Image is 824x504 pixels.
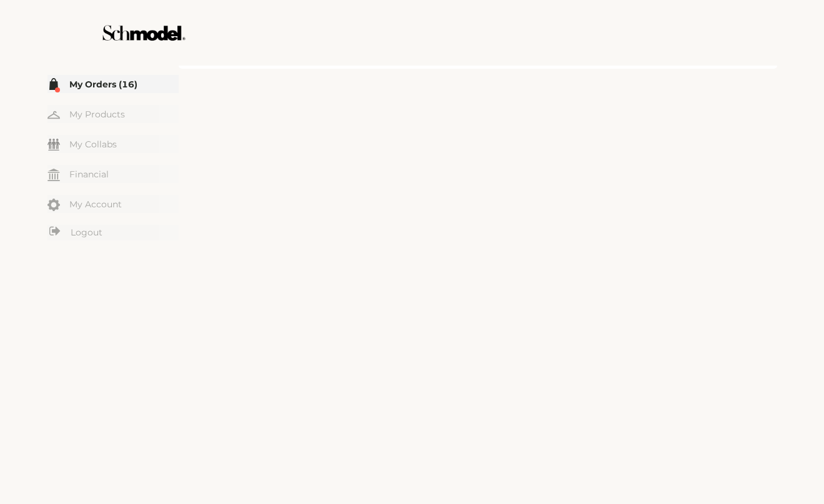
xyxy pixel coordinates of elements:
a: My Account [47,195,179,213]
div: Menu [47,75,179,242]
img: my-order.svg [47,78,60,91]
img: my-financial.svg [47,169,60,181]
img: my-account.svg [47,199,60,211]
img: my-friends.svg [47,139,60,151]
a: My Orders (16) [47,75,179,93]
a: My Products [47,105,179,123]
img: my-hanger.svg [47,109,60,121]
a: My Collabs [47,135,179,153]
a: Logout [47,225,179,240]
a: Financial [47,165,179,183]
